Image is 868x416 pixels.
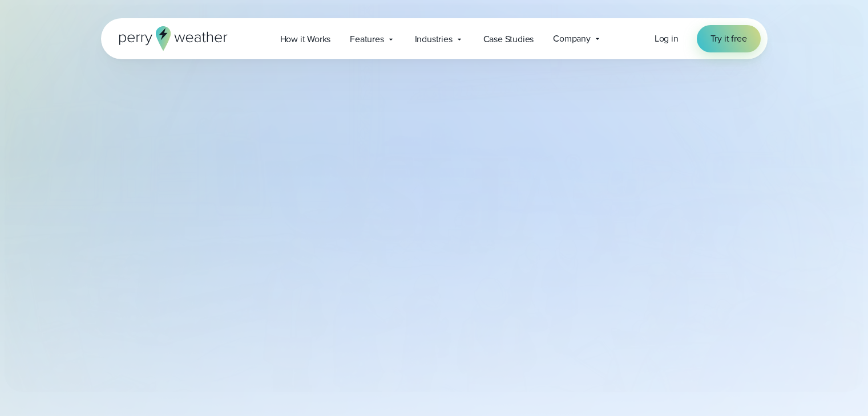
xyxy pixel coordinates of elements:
span: Try it free [710,32,747,46]
span: Log in [655,32,679,45]
span: Industries [415,32,453,46]
span: Features [350,32,383,46]
a: Case Studies [474,27,544,51]
a: How it Works [271,27,341,51]
a: Log in [655,32,679,46]
a: Try it free [697,25,761,52]
span: How it Works [280,32,331,46]
span: Case Studies [483,32,534,46]
span: Company [553,32,591,46]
